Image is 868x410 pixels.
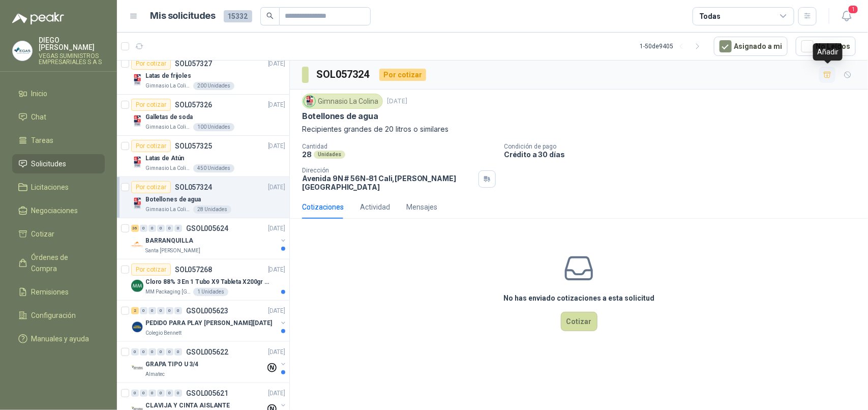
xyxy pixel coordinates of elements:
[12,248,105,278] a: Órdenes de Compra
[39,37,105,51] p: DIEGO [PERSON_NAME]
[503,292,654,304] h3: No has enviado cotizaciones a esta solicitud
[131,362,143,374] img: Company Logo
[148,348,156,356] div: 0
[131,181,171,193] div: Por cotizar
[12,201,105,220] a: Negociaciones
[131,307,139,314] div: 2
[193,164,234,172] div: 450 Unidades
[117,136,289,177] a: Por cotizarSOL057325[DATE] Company LogoLatas de AtúnGimnasio La Colina450 Unidades
[224,10,252,22] span: 15332
[12,12,64,24] img: Logo peakr
[175,266,212,273] p: SOL057268
[131,140,171,152] div: Por cotizar
[145,154,184,163] p: Latas de Atún
[796,37,856,56] button: No Leídos
[379,69,426,81] div: Por cotizar
[268,389,285,398] p: [DATE]
[193,288,228,296] div: 1 Unidades
[360,201,390,213] div: Actividad
[174,348,182,356] div: 0
[848,5,859,14] span: 1
[131,305,287,337] a: 2 0 0 0 0 0 GSOL005623[DATE] Company LogoPEDIDO PARA PLAY [PERSON_NAME][DATE]Colegio Bennett
[117,177,289,218] a: Por cotizarSOL057324[DATE] Company LogoBotellones de aguaGimnasio La Colina28 Unidades
[145,318,272,328] p: PEDIDO PARA PLAY [PERSON_NAME][DATE]
[32,182,69,193] span: Licitaciones
[268,224,285,233] p: [DATE]
[131,263,171,276] div: Por cotizar
[12,282,105,302] a: Remisiones
[268,265,285,275] p: [DATE]
[32,111,47,123] span: Chat
[268,347,285,357] p: [DATE]
[302,201,344,213] div: Cotizaciones
[186,225,228,232] p: GSOL005624
[268,100,285,110] p: [DATE]
[32,333,89,344] span: Manuales y ayuda
[32,310,76,321] span: Configuración
[32,135,54,146] span: Tareas
[268,59,285,69] p: [DATE]
[131,346,287,378] a: 0 0 0 0 0 0 GSOL005622[DATE] Company LogoGRAPA TIPO U 3/4Almatec
[813,43,843,61] div: Añadir
[131,115,143,127] img: Company Logo
[387,97,407,106] p: [DATE]
[157,225,165,232] div: 0
[131,197,143,210] img: Company Logo
[145,288,191,296] p: MM Packaging [GEOGRAPHIC_DATA]
[117,259,289,301] a: Por cotizarSOL057268[DATE] Company LogoCloro 88% 3 En 1 Tubo X9 Tableta X200gr OxyclMM Packaging ...
[302,143,496,150] p: Cantidad
[157,307,165,314] div: 0
[302,111,378,122] p: Botellones de agua
[32,228,55,240] span: Cotizar
[145,112,193,122] p: Galletas de soda
[186,348,228,356] p: GSOL005622
[145,206,191,214] p: Gimnasio La Colina
[302,124,856,135] p: Recipientes grandes de 20 litros o similares
[157,348,165,356] div: 0
[148,390,156,397] div: 0
[175,142,212,150] p: SOL057325
[131,390,139,397] div: 0
[268,183,285,192] p: [DATE]
[504,143,864,150] p: Condición de pago
[32,158,67,169] span: Solicitudes
[140,225,147,232] div: 0
[145,82,191,90] p: Gimnasio La Colina
[117,53,289,95] a: Por cotizarSOL057327[DATE] Company LogoLatas de frijolesGimnasio La Colina200 Unidades
[131,99,171,111] div: Por cotizar
[504,150,864,159] p: Crédito a 30 días
[166,348,173,356] div: 0
[174,390,182,397] div: 0
[166,225,173,232] div: 0
[12,154,105,173] a: Solicitudes
[131,321,143,333] img: Company Logo
[148,307,156,314] div: 0
[175,101,212,108] p: SOL057326
[12,178,105,197] a: Licitaciones
[837,7,856,25] button: 1
[174,225,182,232] div: 0
[302,94,383,109] div: Gimnasio La Colina
[32,286,69,298] span: Remisiones
[186,307,228,314] p: GSOL005623
[13,41,32,61] img: Company Logo
[131,239,143,251] img: Company Logo
[268,141,285,151] p: [DATE]
[145,370,165,378] p: Almatec
[131,222,287,255] a: 36 0 0 0 0 0 GSOL005624[DATE] Company LogoBARRANQUILLASanta [PERSON_NAME]
[145,247,200,255] p: Santa [PERSON_NAME]
[131,156,143,168] img: Company Logo
[12,306,105,325] a: Configuración
[131,57,171,70] div: Por cotizar
[186,390,228,397] p: GSOL005621
[166,307,173,314] div: 0
[302,150,312,159] p: 28
[302,174,474,191] p: Avenida 9N # 56N-81 Cali , [PERSON_NAME][GEOGRAPHIC_DATA]
[145,236,193,246] p: BARRANQUILLA
[640,38,706,54] div: 1 - 50 de 9405
[145,71,191,81] p: Latas de frijoles
[166,390,173,397] div: 0
[145,277,272,287] p: Cloro 88% 3 En 1 Tubo X9 Tableta X200gr Oxycl
[148,225,156,232] div: 0
[117,95,289,136] a: Por cotizarSOL057326[DATE] Company LogoGalletas de sodaGimnasio La Colina100 Unidades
